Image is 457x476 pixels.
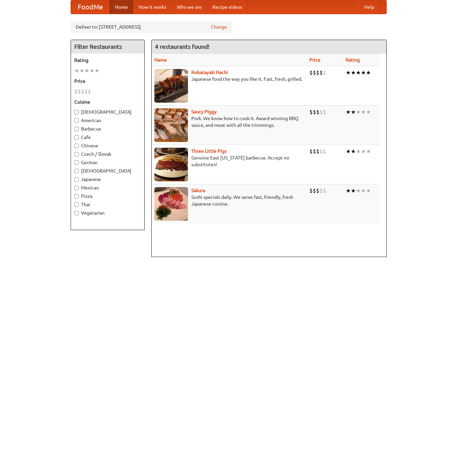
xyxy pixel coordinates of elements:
li: ★ [361,69,366,76]
a: Recipe videos [207,0,247,14]
li: ★ [346,69,351,76]
label: Chinese [74,142,141,149]
li: ★ [94,67,100,74]
li: $ [78,88,81,95]
a: Saucy Piggy [191,109,217,114]
li: ★ [74,67,79,74]
h5: Cuisine [74,99,141,105]
p: Pork. We know how to cook it. Award-winning BBQ sauce, and meat with all the trimmings. [154,115,304,129]
li: $ [323,108,326,116]
input: Mexican [74,186,79,190]
li: $ [81,88,84,95]
input: Barbecue [74,127,79,131]
li: $ [323,187,326,194]
li: ★ [351,108,356,116]
li: $ [319,108,323,116]
li: ★ [89,67,94,74]
li: $ [313,69,316,76]
img: sakura.jpg [154,187,188,221]
li: ★ [351,69,356,76]
li: ★ [366,69,371,76]
li: $ [316,148,319,155]
li: $ [309,69,313,76]
a: Name [154,57,167,63]
a: Three Little Pigs [191,148,227,154]
a: How it works [133,0,172,14]
p: Sushi specials daily. We serve fast, friendly, fresh Japanese cuisine. [154,194,304,207]
li: $ [319,69,323,76]
div: Deliver to: [STREET_ADDRESS] [71,21,232,33]
li: $ [316,187,319,194]
input: German [74,160,79,165]
li: $ [319,148,323,155]
h4: Filter Restaurants [71,40,144,53]
li: $ [88,88,91,95]
label: Pizza [74,193,141,199]
input: Cafe [74,135,79,140]
li: ★ [361,148,366,155]
label: Barbecue [74,125,141,132]
h5: Price [74,78,141,84]
input: [DEMOGRAPHIC_DATA] [74,110,79,114]
li: ★ [356,148,361,155]
li: $ [319,187,323,194]
a: Home [110,0,133,14]
input: [DEMOGRAPHIC_DATA] [74,169,79,173]
li: ★ [356,187,361,194]
li: $ [309,187,313,194]
img: robatayaki.jpg [154,69,188,103]
li: ★ [361,108,366,116]
li: $ [309,148,313,155]
img: saucy.jpg [154,108,188,142]
li: $ [313,148,316,155]
li: $ [316,108,319,116]
a: Robatayaki Hachi [191,70,228,75]
label: [DEMOGRAPHIC_DATA] [74,109,141,115]
label: Mexican [74,184,141,191]
label: American [74,117,141,124]
li: ★ [346,108,351,116]
li: ★ [84,67,89,74]
a: Help [359,0,380,14]
label: Vegetarian [74,210,141,216]
li: $ [316,69,319,76]
li: ★ [346,187,351,194]
label: Cafe [74,134,141,141]
li: $ [313,108,316,116]
li: ★ [366,187,371,194]
li: $ [323,148,326,155]
p: Japanese food the way you like it. Fast, fresh, grilled. [154,76,304,82]
li: ★ [361,187,366,194]
li: ★ [351,148,356,155]
h5: Rating [74,57,141,64]
li: ★ [79,67,84,74]
input: Japanese [74,177,79,182]
input: Vegetarian [74,211,79,215]
li: ★ [356,69,361,76]
li: ★ [346,148,351,155]
input: Chinese [74,144,79,148]
label: German [74,159,141,166]
label: [DEMOGRAPHIC_DATA] [74,168,141,174]
label: Thai [74,201,141,208]
a: Sakura [191,188,205,193]
li: $ [84,88,88,95]
input: Pizza [74,194,79,198]
img: littlepigs.jpg [154,148,188,181]
input: Czech / Slovak [74,152,79,156]
a: Rating [346,57,360,63]
li: $ [309,108,313,116]
li: ★ [356,108,361,116]
li: $ [74,88,78,95]
a: Change [211,24,227,30]
li: ★ [351,187,356,194]
ng-pluralize: 4 restaurants found! [155,43,210,50]
li: $ [323,69,326,76]
li: ★ [366,108,371,116]
p: Genuine East [US_STATE] barbecue. Accept no substitutes! [154,154,304,168]
li: $ [313,187,316,194]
